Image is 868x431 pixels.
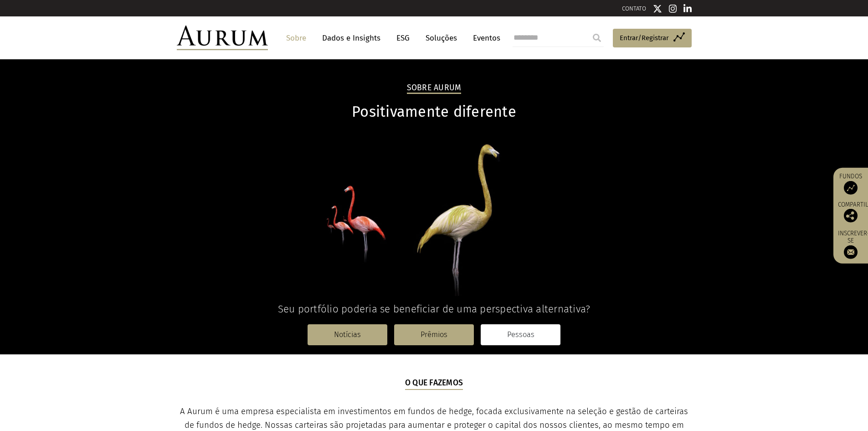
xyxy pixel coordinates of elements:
[473,33,500,43] font: Eventos
[282,30,311,47] a: Sobre
[352,103,516,121] font: Positivamente diferente
[507,330,534,339] font: Pessoas
[421,30,462,47] a: Soluções
[177,26,268,50] img: Aurum
[322,33,380,43] font: Dados e Insights
[839,172,862,180] font: Fundos
[392,30,414,47] a: ESG
[613,29,692,48] a: Entrar/Registrar
[426,33,457,43] font: Soluções
[278,303,591,315] font: Seu portfólio poderia se beneficiar de uma perspectiva alternativa?
[468,30,500,47] a: Eventos
[334,330,361,339] font: Notícias
[396,33,410,43] font: ESG
[394,324,474,345] a: Prêmios
[653,4,662,13] img: Ícone do Twitter
[407,83,462,93] font: Sobre Aurum
[286,33,306,43] font: Sobre
[683,4,692,13] img: Ícone do Linkedin
[308,324,387,345] a: Notícias
[318,30,385,47] a: Dados e Insights
[838,172,863,194] a: Fundos
[421,330,447,339] font: Prêmios
[588,29,606,47] input: Submit
[620,34,669,42] font: Entrar/Registrar
[844,181,858,194] img: Fundos de acesso
[844,245,858,259] img: Inscreva-se na nossa newsletter
[481,324,560,345] a: Pessoas
[669,4,677,13] img: Ícone do Instagram
[622,5,646,12] a: CONTATO
[405,378,463,388] font: O que fazemos
[844,208,858,222] img: Compartilhe esta publicação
